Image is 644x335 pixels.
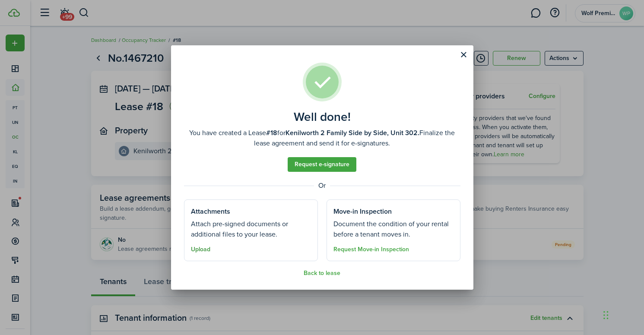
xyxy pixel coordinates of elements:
[333,246,409,253] button: Request Move-in Inspection
[603,302,609,328] div: Drag
[266,128,277,138] b: #18
[191,206,230,217] well-done-section-title: Attachments
[333,206,392,217] well-done-section-title: Move-in Inspection
[294,110,351,124] well-done-title: Well done!
[191,246,210,253] button: Upload
[304,270,340,277] button: Back to lease
[286,128,419,138] b: Kenilworth 2 Family Side by Side, Unit 302.
[333,219,454,240] well-done-section-description: Document the condition of your rental before a tenant moves in.
[601,294,644,335] iframe: Chat Widget
[184,128,460,149] well-done-description: You have created a Lease for Finalize the lease agreement and send it for e-signatures.
[457,47,471,62] button: Close modal
[288,157,356,172] a: Request e-signature
[184,180,460,191] well-done-separator: Or
[191,219,311,240] well-done-section-description: Attach pre-signed documents or additional files to your lease.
